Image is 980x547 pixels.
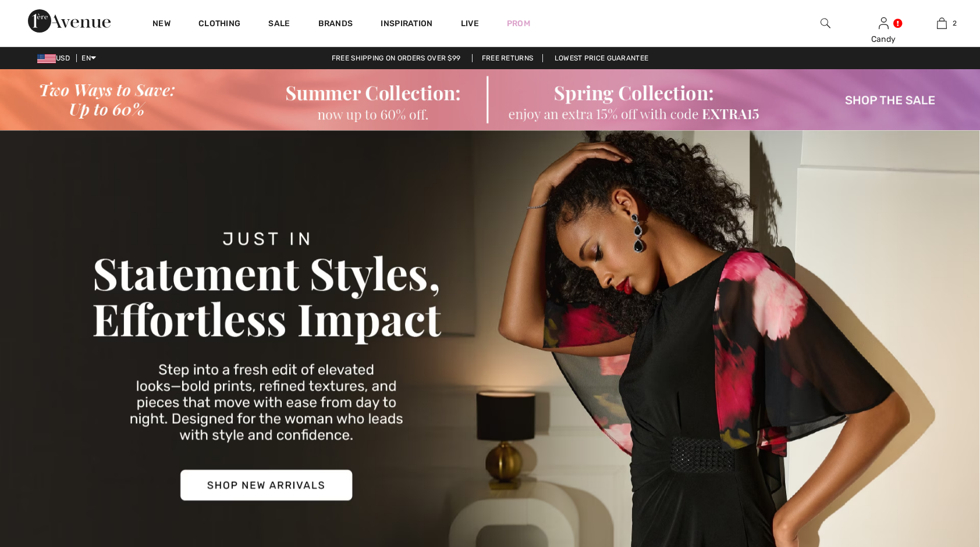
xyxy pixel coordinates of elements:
a: Free shipping on orders over $99 [322,54,470,62]
img: My Bag [937,16,947,30]
a: Prom [507,17,530,30]
span: EN [81,54,96,62]
span: Inspiration [381,19,432,31]
a: Sign In [879,17,889,28]
img: My Info [879,16,889,30]
a: Sale [268,19,290,31]
a: New [152,19,171,31]
a: Free Returns [472,54,544,62]
img: 1ère Avenue [28,9,111,33]
img: US Dollar [37,54,56,63]
div: Candy [855,33,912,45]
span: USD [37,54,74,62]
a: Clothing [198,19,240,31]
a: Brands [318,19,353,31]
img: search the website [821,16,830,30]
a: 2 [913,16,970,30]
a: Live [461,17,479,30]
a: Lowest Price Guarantee [545,54,658,62]
span: 2 [953,18,957,28]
